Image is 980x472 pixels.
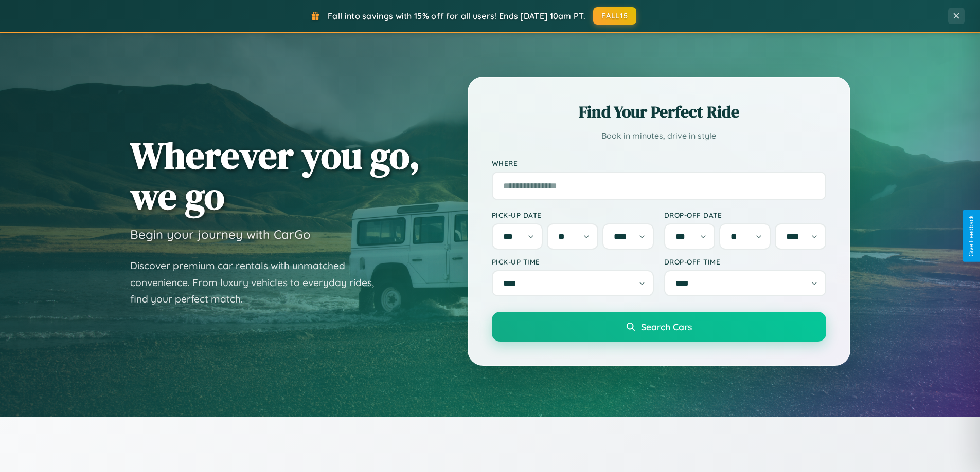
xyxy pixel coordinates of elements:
p: Discover premium car rentals with unmatched convenience. From luxury vehicles to everyday rides, ... [130,257,387,308]
h1: Wherever you go, we go [130,135,420,216]
span: Search Cars [641,321,692,332]
div: Give Feedback [968,215,975,257]
span: Fall into savings with 15% off for all users! Ends [DATE] 10am PT. [328,11,585,21]
label: Drop-off Time [664,257,826,266]
h2: Find Your Perfect Ride [492,101,826,123]
button: Search Cars [492,312,826,342]
h3: Begin your journey with CarGo [130,226,311,242]
button: FALL15 [593,7,636,25]
label: Pick-up Time [492,257,654,266]
label: Drop-off Date [664,211,826,219]
p: Book in minutes, drive in style [492,128,826,143]
label: Where [492,159,826,167]
label: Pick-up Date [492,211,654,219]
